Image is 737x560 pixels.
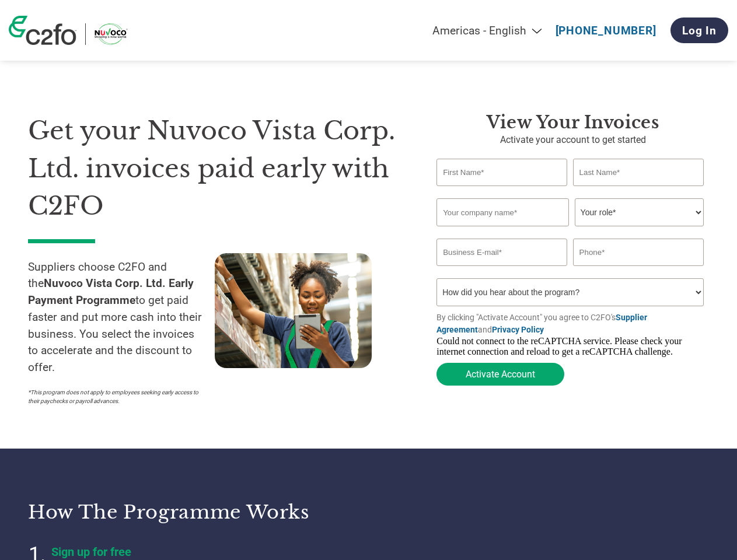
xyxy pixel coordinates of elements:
select: Title/Role [575,198,704,226]
div: Invalid first name or first name is too long [436,187,567,194]
div: Invalid company name or company name is too long [436,228,703,234]
a: Privacy Policy [492,325,544,334]
p: *This program does not apply to employees seeking early access to their paychecks or payroll adva... [28,388,203,405]
h4: Sign up for free [51,545,343,559]
input: Last Name* [573,159,704,186]
input: Phone* [573,239,704,266]
h3: How the programme works [28,501,354,524]
div: Inavlid Phone Number [573,267,704,274]
strong: Nuvoco Vista Corp. Ltd. Early Payment Programme [28,276,194,307]
p: Suppliers choose C2FO and the to get paid faster and put more cash into their business. You selec... [28,259,215,377]
div: Could not connect to the reCAPTCHA service. Please check your internet connection and reload to g... [436,336,709,357]
img: supply chain worker [215,253,372,368]
p: By clicking "Activate Account" you agree to C2FO's and [436,311,709,336]
p: Activate your account to get started [436,133,709,147]
input: Invalid Email format [436,239,567,266]
input: First Name* [436,159,567,186]
h3: View your invoices [436,112,709,133]
img: c2fo logo [9,16,76,45]
h1: Get your Nuvoco Vista Corp. Ltd. invoices paid early with C2FO [28,112,401,225]
a: [PHONE_NUMBER] [556,24,656,37]
input: Your company name* [436,198,569,226]
div: Inavlid Email Address [436,267,567,274]
div: Invalid last name or last name is too long [573,187,704,194]
button: Activate Account [436,363,564,386]
img: Nuvoco Vista Corp. Ltd. [95,23,128,45]
a: Log In [670,17,728,43]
